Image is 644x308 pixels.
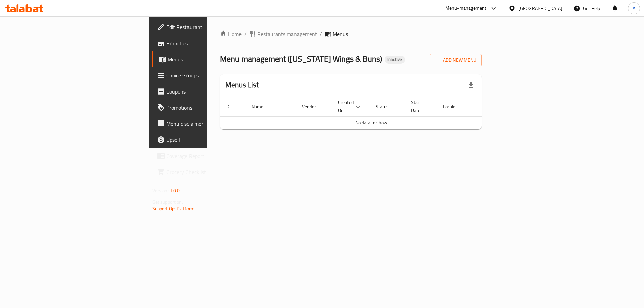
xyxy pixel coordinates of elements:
div: Inactive [385,56,405,64]
span: Menus [168,55,251,63]
a: Edit Restaurant [152,19,257,35]
a: Restaurants management [249,30,317,38]
span: Edit Restaurant [166,23,251,31]
h2: Menus List [225,80,259,90]
span: Branches [166,39,251,47]
span: Menu management ( [US_STATE] Wings & Buns ) [220,51,382,66]
span: Locale [443,103,464,111]
span: No data to show [355,118,387,127]
a: Branches [152,35,257,51]
nav: breadcrumb [220,30,482,38]
span: Add New Menu [435,56,476,64]
span: Created On [338,98,362,114]
span: A [633,5,635,12]
span: Status [376,103,397,111]
li: / [320,30,322,38]
span: Promotions [166,104,251,112]
span: 1.0.0 [170,186,180,195]
table: enhanced table [220,96,523,129]
div: [GEOGRAPHIC_DATA] [518,5,562,12]
a: Coupons [152,83,257,100]
span: Grocery Checklist [166,168,251,176]
span: Version: [152,186,169,195]
span: ID [225,103,238,111]
span: Upsell [166,136,251,144]
a: Support.OpsPlatform [152,204,195,213]
span: Coupons [166,87,251,96]
span: Menu disclaimer [166,120,251,128]
a: Promotions [152,100,257,116]
div: Export file [463,77,479,93]
a: Grocery Checklist [152,164,257,180]
span: Menus [333,30,348,38]
a: Choice Groups [152,67,257,83]
button: Add New Menu [430,54,482,66]
span: Restaurants management [257,30,317,38]
span: Choice Groups [166,71,251,79]
span: Start Date [411,98,430,114]
span: Get support on: [152,198,183,206]
a: Menu disclaimer [152,116,257,132]
span: Name [252,103,272,111]
a: Upsell [152,132,257,148]
span: Inactive [385,57,405,62]
div: Menu-management [445,4,487,12]
span: Vendor [302,103,325,111]
span: Coverage Report [166,152,251,160]
a: Coverage Report [152,148,257,164]
a: Menus [152,51,257,67]
th: Actions [472,96,523,117]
